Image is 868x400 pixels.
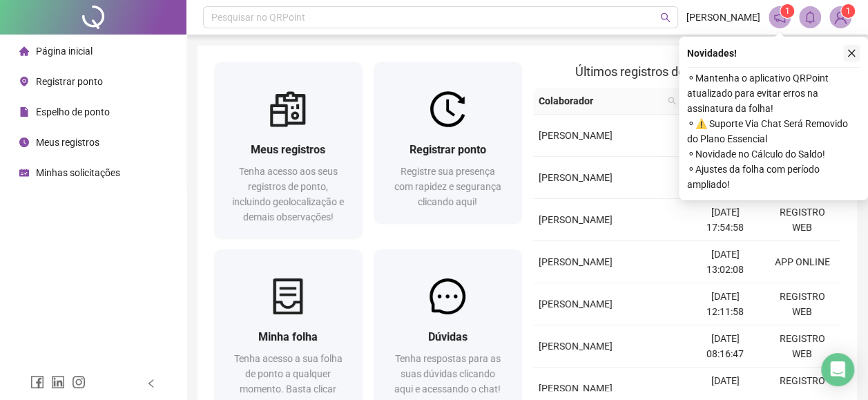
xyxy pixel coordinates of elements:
[539,130,613,141] span: [PERSON_NAME]
[686,199,763,241] td: [DATE] 17:54:58
[687,162,860,192] span: ⚬ Ajustes da folha com período ampliado!
[394,353,501,394] span: Tenha respostas para as suas dúvidas clicando aqui e acessando o chat!
[19,46,29,56] span: home
[686,325,763,368] td: [DATE] 08:16:47
[428,330,467,343] span: Dúvidas
[841,4,855,18] sup: Atualize o seu contato no menu Meus Dados
[821,353,854,386] div: Open Intercom Messenger
[764,325,840,368] td: REGISTRO WEB
[36,106,110,117] span: Espelho de ponto
[146,379,156,388] span: left
[30,375,44,389] span: facebook
[539,214,613,225] span: [PERSON_NAME]
[19,77,29,86] span: environment
[687,70,860,116] span: ⚬ Mantenha o aplicativo QRPoint atualizado para evitar erros na assinatura da folha!
[539,383,613,394] span: [PERSON_NAME]
[251,143,325,156] span: Meus registros
[804,11,816,23] span: bell
[19,137,29,147] span: clock-circle
[764,199,840,241] td: REGISTRO WEB
[780,4,794,18] sup: 1
[36,137,99,148] span: Meus registros
[409,143,486,156] span: Registrar ponto
[665,91,679,111] span: search
[539,172,613,183] span: [PERSON_NAME]
[764,283,840,325] td: REGISTRO WEB
[668,97,676,105] span: search
[830,7,851,28] img: 85271
[51,375,65,389] span: linkedin
[686,241,763,283] td: [DATE] 13:02:08
[687,116,860,146] span: ⚬ ⚠️ Suporte Via Chat Será Removido do Plano Essencial
[764,241,840,283] td: APP ONLINE
[19,107,29,117] span: file
[660,12,671,23] span: search
[36,46,93,57] span: Página inicial
[687,46,737,61] span: Novidades !
[539,93,662,108] span: Colaborador
[539,298,613,309] span: [PERSON_NAME]
[846,6,851,16] span: 1
[575,64,798,79] span: Últimos registros de ponto sincronizados
[214,62,363,238] a: Meus registrosTenha acesso aos seus registros de ponto, incluindo geolocalização e demais observa...
[847,48,856,58] span: close
[374,62,522,223] a: Registrar pontoRegistre sua presença com rapidez e segurança clicando aqui!
[687,146,860,162] span: ⚬ Novidade no Cálculo do Saldo!
[19,168,29,178] span: schedule
[258,330,318,343] span: Minha folha
[36,167,120,178] span: Minhas solicitações
[539,256,613,267] span: [PERSON_NAME]
[232,166,344,222] span: Tenha acesso aos seus registros de ponto, incluindo geolocalização e demais observações!
[394,166,501,207] span: Registre sua presença com rapidez e segurança clicando aqui!
[773,11,786,23] span: notification
[539,341,613,352] span: [PERSON_NAME]
[686,283,763,325] td: [DATE] 12:11:58
[72,375,86,389] span: instagram
[686,10,760,25] span: [PERSON_NAME]
[785,6,790,16] span: 1
[36,76,103,87] span: Registrar ponto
